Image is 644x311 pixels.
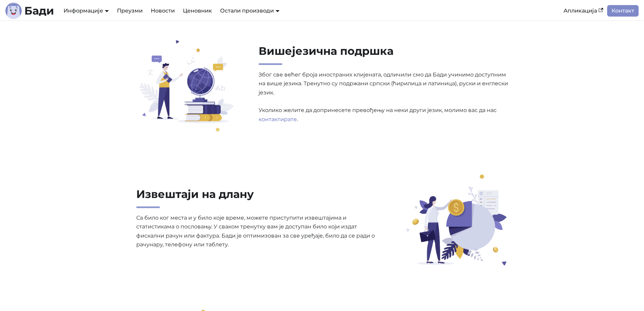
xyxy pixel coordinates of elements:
h2: Вишејезична подршка [259,44,508,65]
img: Лого [5,3,22,19]
b: Бади [24,5,54,16]
a: Преузми [113,5,147,17]
p: Са било ког места и у било које време, можете приступити извештајима и статистикама о пословању. ... [136,214,386,249]
a: Информације [64,7,109,14]
a: Контакт [607,5,639,17]
a: контактирате [259,116,297,123]
a: Остали производи [220,7,280,14]
a: Апликација [559,5,607,17]
a: Новости [147,5,179,17]
img: Извештаји на длану [405,174,510,266]
p: Због све већег броја иностраних клијената, одличили смо да Бади учинимо доступним на више језика.... [259,70,508,124]
a: Ценовник [179,5,216,17]
a: ЛогоБади [5,3,54,19]
h2: Извештаји на длану [136,187,386,208]
img: Вишејезична подршка [134,40,239,132]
